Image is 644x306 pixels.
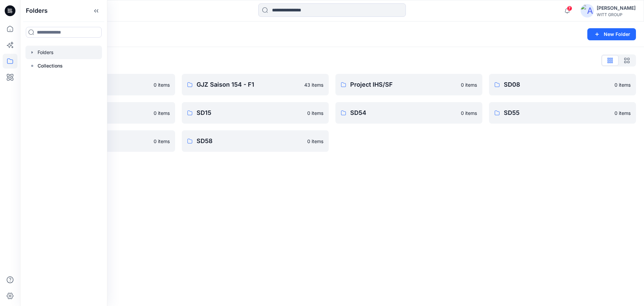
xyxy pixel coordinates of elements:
[504,80,610,89] p: SD08
[182,102,329,124] a: SD150 items
[597,12,636,17] div: WITT GROUP
[489,102,636,124] a: SD550 items
[182,74,329,95] a: GJZ Saison 154 - F143 items
[614,110,631,117] p: 0 items
[461,110,477,117] p: 0 items
[335,102,482,124] a: SD540 items
[154,110,170,117] p: 0 items
[350,80,457,89] p: Project IHS/SF
[581,4,594,17] img: avatar
[350,108,457,118] p: SD54
[182,130,329,152] a: SD580 items
[197,108,303,118] p: SD15
[489,74,636,95] a: SD080 items
[304,81,323,88] p: 43 items
[587,28,636,40] button: New Folder
[307,110,323,117] p: 0 items
[38,62,63,70] p: Collections
[335,74,482,95] a: Project IHS/SF0 items
[197,80,300,89] p: GJZ Saison 154 - F1
[154,81,170,88] p: 0 items
[461,81,477,88] p: 0 items
[614,81,631,88] p: 0 items
[597,4,636,12] div: [PERSON_NAME]
[307,138,323,145] p: 0 items
[154,138,170,145] p: 0 items
[504,108,610,118] p: SD55
[567,6,572,11] span: 7
[197,136,303,146] p: SD58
